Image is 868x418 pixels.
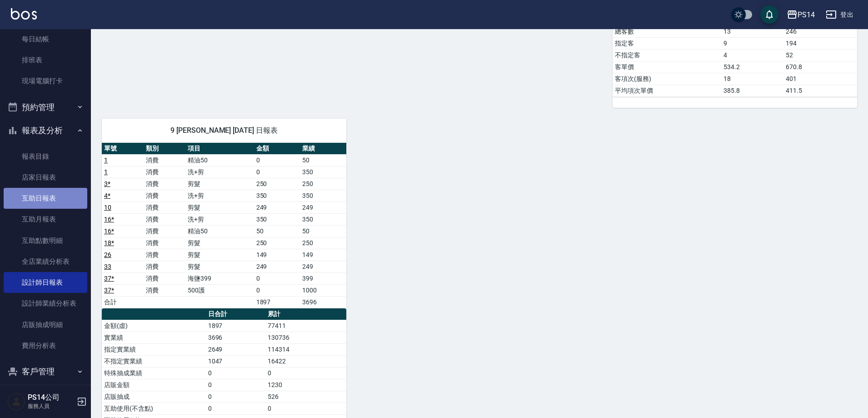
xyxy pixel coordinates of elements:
[144,166,185,178] td: 消費
[254,249,300,261] td: 149
[104,263,111,270] a: 33
[300,154,346,166] td: 50
[265,391,346,403] td: 526
[254,272,300,284] td: 0
[4,119,87,142] button: 報表及分析
[144,261,185,272] td: 消費
[783,37,857,49] td: 194
[104,168,108,176] a: 1
[783,85,857,96] td: 411.5
[144,213,185,225] td: 消費
[144,190,185,201] td: 消費
[721,73,783,85] td: 18
[265,320,346,332] td: 77411
[4,146,87,167] a: 報表目錄
[265,308,346,320] th: 累計
[102,355,206,367] td: 不指定實業績
[104,251,111,258] a: 26
[113,126,335,135] span: 9 [PERSON_NAME] [DATE] 日報表
[185,225,254,237] td: 精油50
[254,154,300,166] td: 0
[254,178,300,190] td: 250
[185,213,254,225] td: 洗+剪
[144,272,185,284] td: 消費
[783,25,857,37] td: 246
[300,261,346,272] td: 249
[104,204,111,211] a: 10
[265,403,346,414] td: 0
[4,272,87,293] a: 設計師日報表
[144,143,185,155] th: 類別
[300,201,346,213] td: 249
[144,178,185,190] td: 消費
[300,166,346,178] td: 350
[206,332,265,343] td: 3696
[185,166,254,178] td: 洗+剪
[102,367,206,379] td: 特殊抽成業績
[11,8,37,20] img: Logo
[4,360,87,383] button: 客戶管理
[300,178,346,190] td: 250
[798,9,815,20] div: PS14
[4,314,87,335] a: 店販抽成明細
[4,188,87,209] a: 互助日報表
[4,50,87,71] a: 排班表
[300,284,346,296] td: 1000
[613,49,721,61] td: 不指定客
[265,379,346,391] td: 1230
[613,37,721,49] td: 指定客
[300,190,346,201] td: 350
[783,5,818,24] button: PS14
[185,201,254,213] td: 剪髮
[254,213,300,225] td: 350
[4,29,87,50] a: 每日結帳
[300,272,346,284] td: 399
[783,61,857,73] td: 670.8
[265,343,346,355] td: 114314
[4,209,87,230] a: 互助月報表
[102,379,206,391] td: 店販金額
[28,402,74,410] p: 服務人員
[206,343,265,355] td: 2649
[4,71,87,91] a: 現場電腦打卡
[185,237,254,249] td: 剪髮
[265,367,346,379] td: 0
[102,143,346,308] table: a dense table
[300,296,346,308] td: 3696
[265,355,346,367] td: 16422
[254,261,300,272] td: 249
[254,296,300,308] td: 1897
[102,332,206,343] td: 實業績
[4,96,87,119] button: 預約管理
[102,343,206,355] td: 指定實業績
[721,37,783,49] td: 9
[254,237,300,249] td: 250
[254,225,300,237] td: 50
[206,308,265,320] th: 日合計
[721,49,783,61] td: 4
[102,320,206,332] td: 金額(虛)
[613,61,721,73] td: 客單價
[185,272,254,284] td: 海鹽399
[760,5,778,24] button: save
[185,143,254,155] th: 項目
[300,237,346,249] td: 250
[28,393,74,402] h5: PS14公司
[613,73,721,85] td: 客項次(服務)
[254,284,300,296] td: 0
[104,156,108,164] a: 1
[254,143,300,155] th: 金額
[144,249,185,261] td: 消費
[4,251,87,272] a: 全店業績分析表
[254,190,300,201] td: 350
[206,379,265,391] td: 0
[102,143,144,155] th: 單號
[102,296,144,308] td: 合計
[185,178,254,190] td: 剪髮
[613,25,721,37] td: 總客數
[721,25,783,37] td: 13
[206,367,265,379] td: 0
[185,284,254,296] td: 500護
[300,143,346,155] th: 業績
[254,166,300,178] td: 0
